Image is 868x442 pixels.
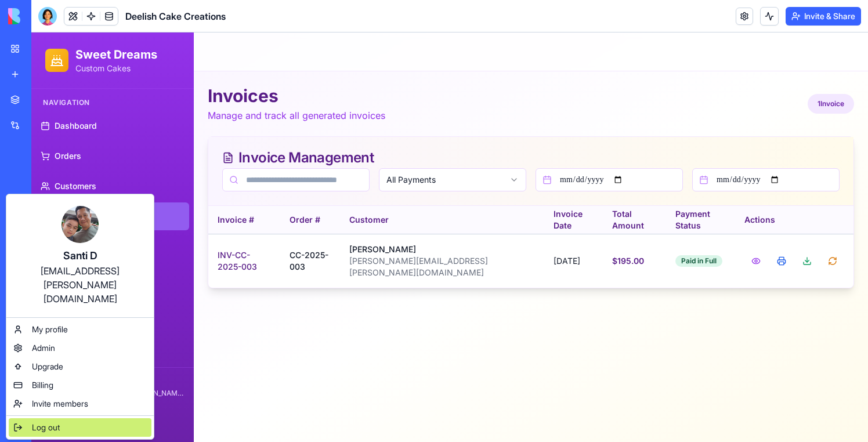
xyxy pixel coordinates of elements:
th: Actions [704,173,822,201]
div: Santi D [18,248,142,264]
th: Customer [309,173,513,201]
span: Customers [23,148,65,160]
th: Order # [249,173,309,201]
a: My profile [9,320,151,339]
span: S [16,349,21,361]
div: Paid in Full [644,223,691,234]
a: Upgrade [9,357,151,376]
a: Customers [5,140,158,168]
button: Download Invoice [764,218,787,239]
th: Payment Status [635,173,704,201]
span: Log out [32,422,60,433]
a: Admin [9,339,151,357]
td: INV-CC-2025-003 [177,201,249,255]
a: Invoices [5,170,158,198]
a: Santi D[EMAIL_ADDRESS][PERSON_NAME][DOMAIN_NAME] [9,197,151,315]
span: Dashboard [23,88,66,99]
a: Invite members [9,394,151,413]
button: Regenerate Invoice [790,218,813,239]
span: Invoices [23,178,56,190]
div: Invoice Management [191,118,808,132]
div: Navigation [5,61,158,79]
span: Invite members [32,398,88,410]
a: Billing [9,376,151,394]
h1: Sweet Dreams [44,14,126,30]
a: Pricing [5,200,158,228]
button: View Invoice [713,218,736,239]
p: [PERSON_NAME][EMAIL_ADDRESS][PERSON_NAME][DOMAIN_NAME] [318,223,504,246]
img: ACg8ocIIcU0TLTrva3odJ1sJE6rc0_wTt6-1CV0mvU2YbrGriTx19wGbhA=s96-c [62,206,99,243]
button: Sign Out [9,379,153,400]
span: Admin [32,342,55,354]
span: Orders [23,118,50,129]
th: Invoice Date [513,173,572,201]
td: $195.00 [572,201,634,255]
td: [DATE] [513,201,572,255]
span: My profile [32,324,68,335]
div: [EMAIL_ADDRESS][PERSON_NAME][DOMAIN_NAME] [18,264,142,306]
h1: Invoices [176,53,354,74]
p: [EMAIL_ADDRESS][PERSON_NAME][DOMAIN_NAME] [35,356,153,365]
span: Upgrade [32,361,63,372]
span: Pricing [23,208,50,220]
p: Manage and track all generated invoices [176,76,354,90]
a: Dashboard [5,79,158,107]
th: Total Amount [572,173,634,201]
span: Billing [32,379,53,391]
button: Print Invoice [739,218,762,239]
a: Orders [5,110,158,137]
td: CC-2025-003 [249,201,309,255]
th: Invoice # [177,173,249,201]
p: Santi D [35,345,153,356]
p: [PERSON_NAME] [318,211,504,223]
div: 1 Invoice [776,61,823,81]
p: Custom Cakes [44,30,126,42]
